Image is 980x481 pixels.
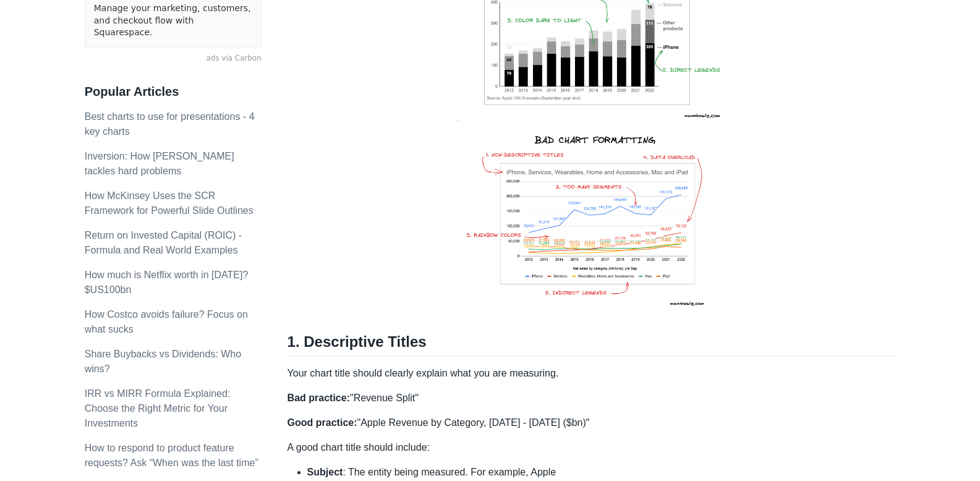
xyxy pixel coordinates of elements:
[85,309,248,334] a: How Costco avoids failure? Focus on what sucks
[85,111,255,137] a: Best charts to use for presentations - 4 key charts
[85,84,262,100] h3: Popular Articles
[288,366,896,381] p: Your chart title should clearly explain what you are measuring.
[85,190,254,216] a: How McKinsey Uses the SCR Framework for Powerful Slide Outlines
[288,417,357,428] strong: Good practice:
[85,349,241,374] a: Share Buybacks vs Dividends: Who wins?
[85,443,258,468] a: How to respond to product feature requests? Ask “When was the last time”
[85,53,262,64] a: ads via Carbon
[85,230,242,255] a: Return on Invested Capital (ROIC) - Formula and Real World Examples
[288,333,896,356] h2: 1. Descriptive Titles
[307,465,896,480] li: : The entity being measured. For example, Apple
[85,151,234,176] a: Inversion: How [PERSON_NAME] tackles hard problems
[94,2,252,39] a: Manage your marketing, customers, and checkout flow with Squarespace.
[85,388,231,428] a: IRR vs MIRR Formula Explained: Choose the Right Metric for Your Investments
[288,391,896,406] p: "Revenue Split"
[453,126,730,318] img: bad-chart-formatting
[288,440,896,455] p: A good chart title should include:
[85,270,249,295] a: How much is Netflix worth in [DATE]? $US100bn
[288,393,350,403] strong: Bad practice:
[307,467,343,477] strong: Subject
[288,415,896,430] p: "Apple Revenue by Category, [DATE] - [DATE] ($bn)"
